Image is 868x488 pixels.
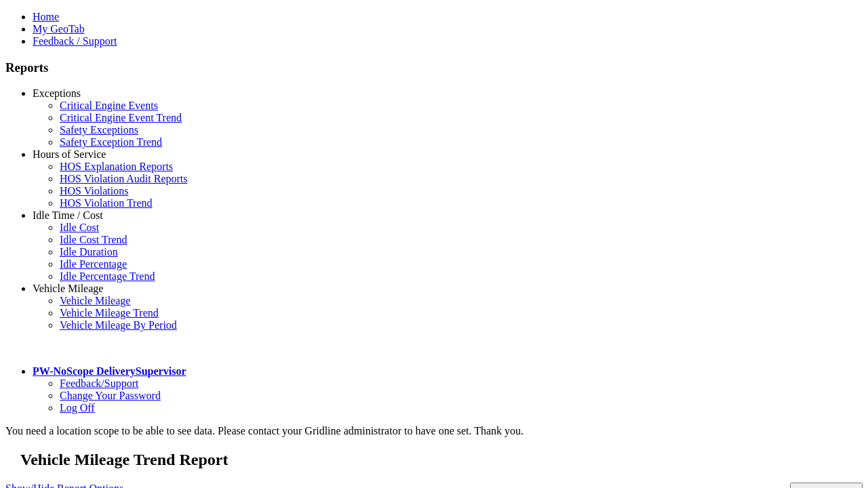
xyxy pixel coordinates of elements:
a: HOS Violation Audit Reports [60,173,188,184]
a: PW-NoScope DeliverySupervisor [33,365,186,377]
a: Idle Cost Trend [60,234,127,245]
a: Safety Exception Trend [60,136,162,148]
a: Vehicle Mileage [33,283,103,294]
a: Vehicle Mileage By Period [60,319,177,331]
a: Feedback/Support [60,378,138,389]
a: Exceptions [33,87,81,99]
a: Idle Cost [60,222,99,233]
a: Home [33,11,59,22]
a: Idle Percentage [60,258,127,270]
a: Feedback / Support [33,35,117,47]
div: You need a location scope to be able to see data. Please contact your Gridline administrator to h... [5,425,863,437]
a: Vehicle Mileage Trend [60,307,159,319]
a: Idle Time / Cost [33,209,103,221]
h3: Reports [5,60,863,75]
a: HOS Violations [60,185,128,197]
a: My GeoTab [33,23,85,35]
h2: Vehicle Mileage Trend Report [20,451,863,469]
a: Critical Engine Event Trend [60,112,182,123]
a: HOS Explanation Reports [60,161,173,172]
a: Log Off [60,402,95,413]
a: Idle Percentage Trend [60,270,155,282]
a: Safety Exceptions [60,124,138,136]
a: Idle Duration [60,246,118,258]
a: Critical Engine Events [60,100,158,111]
a: Change Your Password [60,390,161,401]
a: Vehicle Mileage [60,295,130,306]
a: Hours of Service [33,148,106,160]
a: HOS Violation Trend [60,197,153,209]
